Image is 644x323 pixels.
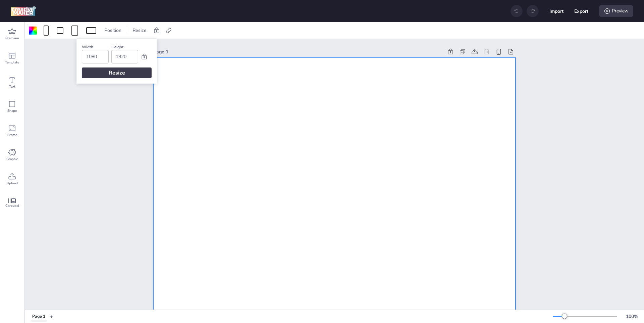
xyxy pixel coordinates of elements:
[5,203,19,209] span: Carousel
[103,27,123,34] span: Position
[549,4,563,18] button: Import
[131,27,148,34] span: Resize
[7,108,17,113] span: Shape
[11,6,36,16] img: logo Creative Maker
[624,313,640,320] div: 100 %
[28,311,50,322] div: Tabs
[5,36,19,41] span: Premium
[9,84,15,89] span: Text
[82,44,109,50] div: Width
[6,156,18,162] span: Graphic
[7,181,18,186] span: Upload
[5,60,19,65] span: Template
[153,48,443,55] div: Page 1
[82,67,152,78] div: Resize
[7,132,17,138] span: Frame
[50,311,53,322] button: +
[32,314,45,320] div: Page 1
[599,5,633,17] div: Preview
[111,44,138,50] div: Height
[574,4,588,18] button: Export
